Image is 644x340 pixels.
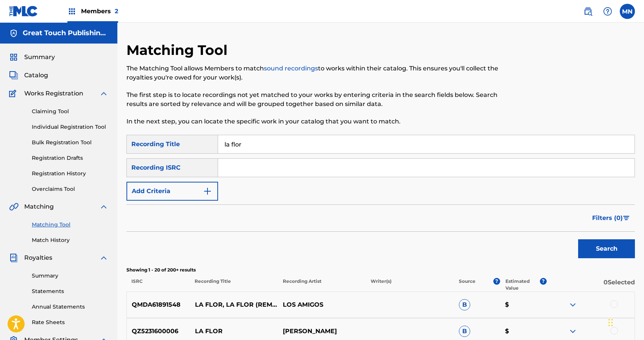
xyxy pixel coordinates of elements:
[623,216,630,220] img: filter
[32,287,108,295] a: Statements
[99,202,108,211] img: expand
[366,278,454,292] p: Writer(s)
[190,300,278,309] p: LA FLOR, LA FLOR (REMASTERIZADO)
[606,304,644,340] iframe: Chat Widget
[540,278,547,285] span: ?
[9,202,19,211] img: Matching
[9,53,55,62] a: SummarySummary
[24,71,48,80] span: Catalog
[203,187,212,196] img: 9d2ae6d4665cec9f34b9.svg
[278,327,366,336] p: [PERSON_NAME]
[592,214,623,223] span: Filters ( 0 )
[9,71,18,80] img: Catalog
[9,53,18,62] img: Summary
[126,42,231,59] h2: Matching Tool
[32,236,108,244] a: Match History
[32,154,108,162] a: Registration Drafts
[459,326,470,337] span: B
[603,7,612,16] img: help
[126,90,518,109] p: The first step is to locate recordings not yet matched to your works by entering criteria in the ...
[500,300,547,309] p: $
[505,278,540,292] p: Estimated Value
[32,303,108,311] a: Annual Statements
[9,71,48,80] a: CatalogCatalog
[580,4,596,19] a: Public Search
[32,272,108,280] a: Summary
[190,278,278,292] p: Recording Title
[115,8,118,15] span: 2
[568,327,577,336] img: expand
[9,89,19,98] img: Works Registration
[126,278,190,292] p: ISRC
[32,108,108,115] a: Claiming Tool
[23,29,108,37] h5: Great Touch Publishing Inc
[24,253,52,262] span: Royalties
[583,7,593,16] img: search
[24,89,83,98] span: Works Registration
[127,300,190,309] p: QMDA61891548
[459,278,476,292] p: Source
[32,318,108,326] a: Rate Sheets
[620,4,635,19] div: User Menu
[127,327,190,336] p: QZ5231600006
[32,123,108,131] a: Individual Registration Tool
[24,53,55,62] span: Summary
[32,139,108,147] a: Bulk Registration Tool
[190,327,278,336] p: LA FLOR
[126,64,518,82] p: The Matching Tool allows Members to match to works within their catalog. This ensures you'll coll...
[126,135,635,262] form: Search Form
[126,267,635,273] p: Showing 1 - 20 of 200+ results
[588,209,635,228] button: Filters (0)
[9,29,18,38] img: Accounts
[81,7,118,16] span: Members
[547,278,635,292] p: 0 Selected
[493,278,500,285] span: ?
[500,327,547,336] p: $
[126,117,518,126] p: In the next step, you can locate the specific work in your catalog that you want to match.
[67,7,76,16] img: Top Rightsholders
[32,221,108,229] a: Matching Tool
[278,278,366,292] p: Recording Artist
[9,6,38,17] img: MLC Logo
[459,299,470,310] span: B
[278,300,366,309] p: LOS AMIGOS
[99,89,108,98] img: expand
[568,300,577,309] img: expand
[99,253,108,262] img: expand
[600,4,615,19] div: Help
[126,182,218,201] button: Add Criteria
[608,311,613,334] div: Drag
[578,239,635,258] button: Search
[32,185,108,193] a: Overclaims Tool
[623,223,644,284] iframe: Resource Center
[32,170,108,178] a: Registration History
[24,202,54,211] span: Matching
[9,253,18,262] img: Royalties
[264,65,318,72] a: sound recordings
